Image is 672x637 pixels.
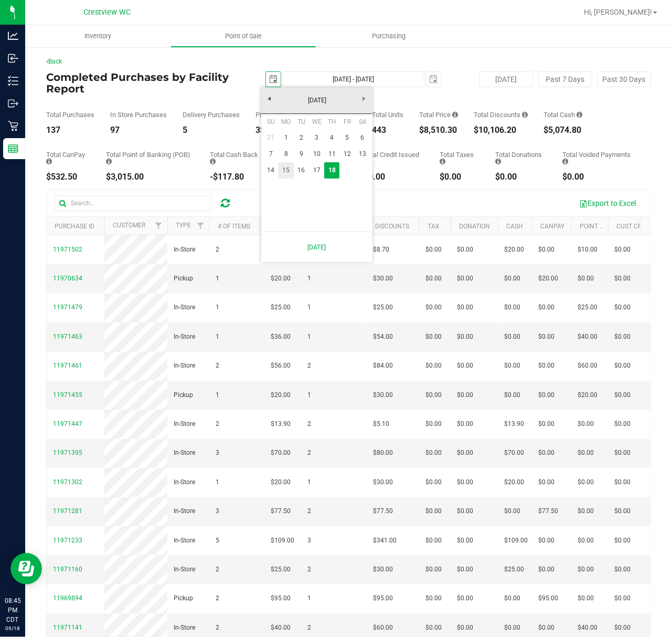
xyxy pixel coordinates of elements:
[324,114,339,130] th: Thursday
[614,448,631,458] span: $0.00
[271,448,291,458] span: $70.00
[479,71,533,87] button: [DATE]
[70,32,125,41] span: Inventory
[425,419,442,429] span: $0.00
[614,477,631,487] span: $0.00
[307,536,311,546] span: 3
[271,332,291,342] span: $36.00
[106,173,194,181] div: $3,015.00
[375,223,409,230] a: Discounts
[578,419,594,429] span: $0.00
[474,111,528,118] div: Total Discounts
[373,274,393,284] span: $30.00
[216,448,219,458] span: 3
[504,390,520,400] span: $0.00
[8,143,18,154] inline-svg: Reports
[440,158,445,165] i: Sum of the total taxes for all purchases in the date range.
[324,146,339,162] a: 11
[578,448,594,458] span: $0.00
[457,565,473,575] span: $0.00
[457,332,473,342] span: $0.00
[176,222,191,229] a: Type
[216,536,219,546] span: 5
[426,72,441,87] span: select
[452,111,458,118] i: Sum of the total prices of all purchases in the date range.
[307,419,311,429] span: 2
[572,194,643,212] button: Export to Excel
[504,332,520,342] span: $0.00
[46,58,62,65] a: Back
[578,593,594,603] span: $0.00
[55,223,94,230] a: Purchase ID
[53,478,82,486] span: 11971302
[255,126,310,134] div: 35
[192,217,209,235] a: Filter
[563,158,569,165] i: Sum of all voided payment transaction amounts, excluding tips and transaction fees, for all purch...
[457,448,473,458] span: $0.00
[210,151,263,165] div: Total Cash Back
[457,302,473,312] span: $0.00
[614,302,631,312] span: $0.00
[53,507,82,515] span: 11971281
[578,477,594,487] span: $0.00
[372,111,403,118] div: Total Units
[504,506,520,516] span: $0.00
[174,565,195,575] span: In-Store
[8,121,18,131] inline-svg: Retail
[174,506,195,516] span: In-Store
[373,390,393,400] span: $30.00
[614,419,631,429] span: $0.00
[373,565,393,575] span: $30.00
[210,173,263,181] div: -$117.80
[543,111,582,118] div: Total Cash
[355,130,370,146] a: 6
[339,114,355,130] th: Friday
[211,32,276,41] span: Point of Sale
[316,25,462,47] a: Purchasing
[271,302,291,312] span: $25.00
[440,173,479,181] div: $0.00
[504,477,524,487] span: $20.00
[578,623,598,633] span: $40.00
[425,506,442,516] span: $0.00
[355,146,370,162] a: 13
[457,245,473,255] span: $0.00
[425,390,442,400] span: $0.00
[307,448,311,458] span: 2
[614,565,631,575] span: $0.00
[364,173,424,181] div: $0.00
[294,162,309,179] a: 16
[53,246,82,253] span: 11971502
[216,419,219,429] span: 2
[216,565,219,575] span: 2
[324,162,339,179] td: Current focused date is Thursday, September 18, 2025
[495,158,501,165] i: Sum of all round-up-to-next-dollar total price adjustments for all purchases in the date range.
[53,624,82,631] span: 11971141
[538,390,554,400] span: $0.00
[53,362,82,369] span: 11971461
[614,536,631,546] span: $0.00
[538,448,554,458] span: $0.00
[263,162,279,179] a: 14
[216,361,219,371] span: 2
[46,126,94,134] div: 137
[577,111,582,118] i: Sum of the successful, non-voided cash payment transactions for all purchases in the date range. ...
[364,151,424,165] div: Total Credit Issued
[271,506,291,516] span: $77.50
[271,361,291,371] span: $56.00
[294,130,309,146] a: 2
[373,536,397,546] span: $341.00
[263,114,279,130] th: Sunday
[271,390,291,400] span: $20.00
[174,477,195,487] span: In-Store
[538,302,554,312] span: $0.00
[8,76,18,86] inline-svg: Inventory
[425,302,442,312] span: $0.00
[53,391,82,399] span: 11971455
[216,332,219,342] span: 1
[563,151,635,165] div: Total Voided Payments
[46,111,94,118] div: Total Purchases
[174,274,193,284] span: Pickup
[457,536,473,546] span: $0.00
[578,506,594,516] span: $0.00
